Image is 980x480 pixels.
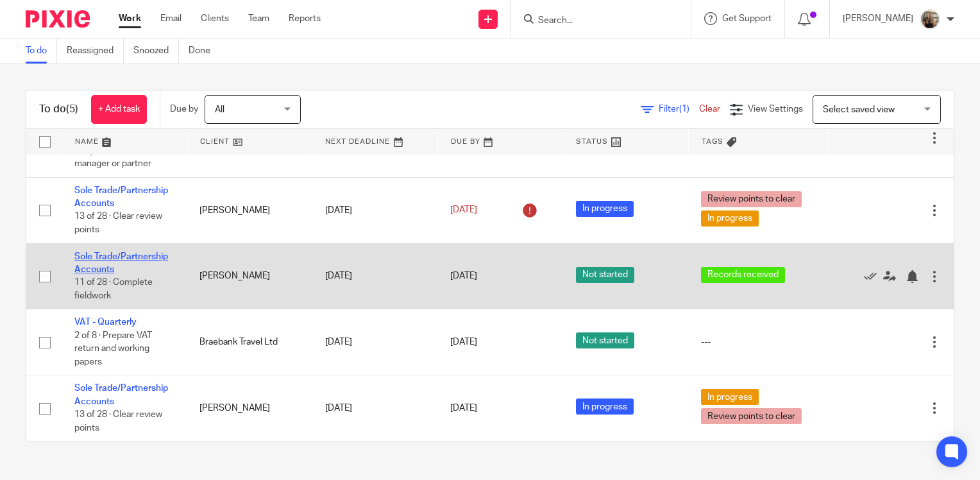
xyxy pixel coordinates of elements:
[187,177,312,243] td: [PERSON_NAME]
[74,318,137,327] a: VAT - Quarterly
[312,243,437,309] td: [DATE]
[701,336,815,348] div: ---
[864,270,883,282] a: Mark as done
[450,206,477,215] span: [DATE]
[679,105,689,114] span: (1)
[576,267,634,283] span: Not started
[701,389,759,405] span: In progress
[187,309,312,375] td: Braebank Travel Ltd
[823,105,895,114] span: Select saved view
[215,105,224,114] span: All
[920,9,940,30] img: pic.png
[701,267,785,283] span: Records received
[74,186,168,208] a: Sole Trade/Partnership Accounts
[74,252,168,274] a: Sole Trade/Partnership Accounts
[133,39,179,64] a: Snoozed
[74,133,164,168] span: 8 of 28 · Discuss client and job with client manager or partner
[201,12,229,25] a: Clients
[74,279,153,301] span: 11 of 28 · Complete fieldwork
[160,12,182,25] a: Email
[576,201,634,217] span: In progress
[26,39,57,64] a: To do
[187,243,312,309] td: [PERSON_NAME]
[66,104,78,114] span: (5)
[189,39,220,64] a: Done
[537,15,652,27] input: Search
[701,408,802,424] span: Review points to clear
[659,105,699,114] span: Filter
[289,12,321,25] a: Reports
[74,384,168,406] a: Sole Trade/Partnership Accounts
[170,103,198,116] p: Due by
[843,12,913,25] p: [PERSON_NAME]
[702,138,723,145] span: Tags
[74,410,162,433] span: 13 of 28 · Clear review points
[450,338,477,347] span: [DATE]
[312,375,437,441] td: [DATE]
[701,191,802,207] span: Review points to clear
[312,309,437,375] td: [DATE]
[91,95,147,124] a: + Add task
[748,105,803,114] span: View Settings
[576,332,634,348] span: Not started
[450,271,477,280] span: [DATE]
[39,103,78,116] h1: To do
[26,10,90,28] img: Pixie
[450,404,477,413] span: [DATE]
[699,105,720,114] a: Clear
[74,331,152,366] span: 2 of 8 · Prepare VAT return and working papers
[67,39,124,64] a: Reassigned
[722,14,772,23] span: Get Support
[187,375,312,441] td: [PERSON_NAME]
[701,210,759,227] span: In progress
[576,399,634,415] span: In progress
[74,212,162,235] span: 13 of 28 · Clear review points
[119,12,141,25] a: Work
[312,177,437,243] td: [DATE]
[248,12,269,25] a: Team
